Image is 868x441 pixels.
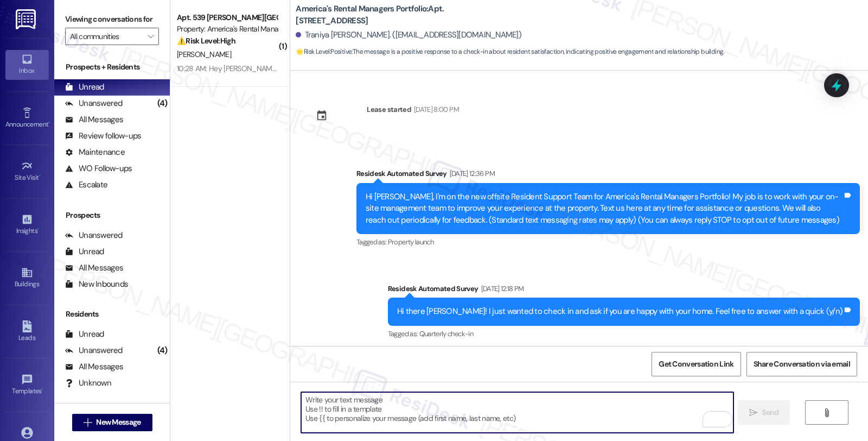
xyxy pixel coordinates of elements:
[419,329,473,338] span: Quarterly check-in
[48,119,50,127] span: •
[148,32,154,41] i: 
[65,230,123,241] div: Unanswered
[65,98,123,109] div: Unanswered
[296,47,352,56] strong: 🌟 Risk Level: Positive
[5,370,49,400] a: Templates •
[54,308,170,320] div: Residents
[65,329,104,340] div: Unread
[746,352,857,376] button: Share Conversation via email
[822,408,831,417] i: 
[54,61,170,73] div: Prospects + Residents
[54,210,170,221] div: Prospects
[397,306,843,317] div: Hi there [PERSON_NAME]! I just wanted to check in and ask if you are happy with your home. Feel f...
[388,326,860,342] div: Tagged as:
[177,12,277,23] div: Apt. 539 [PERSON_NAME][GEOGRAPHIC_DATA], [STREET_ADDRESS][PERSON_NAME]
[762,407,778,418] span: Send
[65,163,132,174] div: WO Follow-ups
[5,50,49,79] a: Inbox
[65,114,123,125] div: All Messages
[296,29,521,41] div: Traniya [PERSON_NAME]. ([EMAIL_ADDRESS][DOMAIN_NAME])
[356,234,860,250] div: Tagged as:
[72,414,152,431] button: New Message
[65,262,123,274] div: All Messages
[16,9,38,29] img: ResiDesk Logo
[42,386,43,393] span: •
[37,225,39,233] span: •
[367,104,411,115] div: Lease started
[84,418,92,427] i: 
[96,417,141,428] span: New Message
[65,81,104,93] div: Unread
[155,342,170,359] div: (4)
[388,283,860,298] div: Residesk Automated Survey
[388,237,433,247] span: Property launch
[70,28,142,45] input: All communities
[5,317,49,346] a: Leads
[65,246,104,257] div: Unread
[177,49,231,59] span: [PERSON_NAME]
[65,361,123,373] div: All Messages
[65,147,125,158] div: Maintenance
[749,408,757,417] i: 
[738,400,790,425] button: Send
[652,352,741,376] button: Get Conversation Link
[177,23,277,35] div: Property: America's Rental Managers Portfolio
[65,345,123,356] div: Unanswered
[411,104,459,115] div: [DATE] 8:00 PM
[5,210,49,240] a: Insights •
[5,157,49,186] a: Site Visit •
[65,11,159,28] label: Viewing conversations for
[296,46,724,58] span: : The message is a positive response to a check-in about resident satisfaction, indicating positi...
[5,263,49,293] a: Buildings
[155,95,170,112] div: (4)
[356,168,860,183] div: Residesk Automated Survey
[301,392,733,433] textarea: To enrich screen reader interactions, please activate Accessibility in Grammarly extension settings
[447,168,495,179] div: [DATE] 12:36 PM
[65,179,107,191] div: Escalate
[754,358,850,370] span: Share Conversation via email
[65,377,111,389] div: Unknown
[177,36,235,46] strong: ⚠️ Risk Level: High
[478,283,524,294] div: [DATE] 12:18 PM
[65,279,128,290] div: New Inbounds
[65,130,141,142] div: Review follow-ups
[296,3,513,27] b: America's Rental Managers Portfolio: Apt. [STREET_ADDRESS]
[39,172,41,180] span: •
[177,64,638,73] div: 10:28 AM: Hey [PERSON_NAME], we appreciate your text! We'll be back at 11AM to help you out. If t...
[366,191,843,226] div: Hi [PERSON_NAME], I'm on the new offsite Resident Support Team for America's Rental Managers Port...
[659,358,733,370] span: Get Conversation Link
